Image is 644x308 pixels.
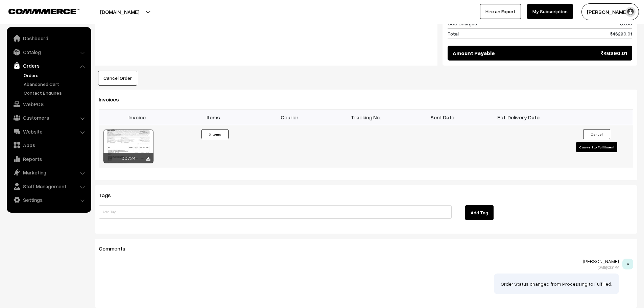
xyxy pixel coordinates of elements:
[576,142,617,152] button: Convert to Fulfilment
[601,49,627,57] span: 46290.01
[581,3,639,20] button: [PERSON_NAME]
[448,30,459,37] span: Total
[8,153,89,165] a: Reports
[527,4,573,19] a: My Subscription
[404,110,480,125] th: Sent Date
[22,80,89,88] a: Abandoned Cart
[598,265,619,269] span: [DATE] 03:31 PM
[8,139,89,151] a: Apps
[583,129,610,139] button: Cancel
[8,166,89,179] a: Marketing
[625,7,636,17] img: user
[201,129,229,139] button: 3 Items
[175,110,252,125] th: Items
[328,110,404,125] th: Tracking No.
[8,7,68,15] a: COMMMERCE
[480,110,557,125] th: Est. Delivery Date
[501,280,612,287] p: Order Status changed from Processing to Fulfilled.
[99,205,452,219] input: Add Tag
[99,192,119,198] span: Tags
[8,180,89,192] a: Staff Management
[8,194,89,206] a: Settings
[99,245,134,252] span: Comments
[98,71,137,86] button: Cancel Order
[22,89,89,96] a: Contact Enquires
[622,259,633,269] span: A
[8,32,89,44] a: Dashboard
[99,96,127,103] span: Invoices
[99,259,619,264] p: [PERSON_NAME]
[8,46,89,58] a: Catalog
[8,125,89,138] a: Website
[8,98,89,110] a: WebPOS
[8,60,89,72] a: Orders
[610,30,632,37] span: 46290.01
[453,49,495,57] span: Amount Payable
[480,4,521,19] a: Hire an Expert
[76,3,163,20] button: [DOMAIN_NAME]
[103,153,153,163] div: 00724
[99,110,175,125] th: Invoice
[22,72,89,79] a: Orders
[8,112,89,124] a: Customers
[8,9,79,14] img: COMMMERCE
[465,205,494,220] button: Add Tag
[252,110,328,125] th: Courier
